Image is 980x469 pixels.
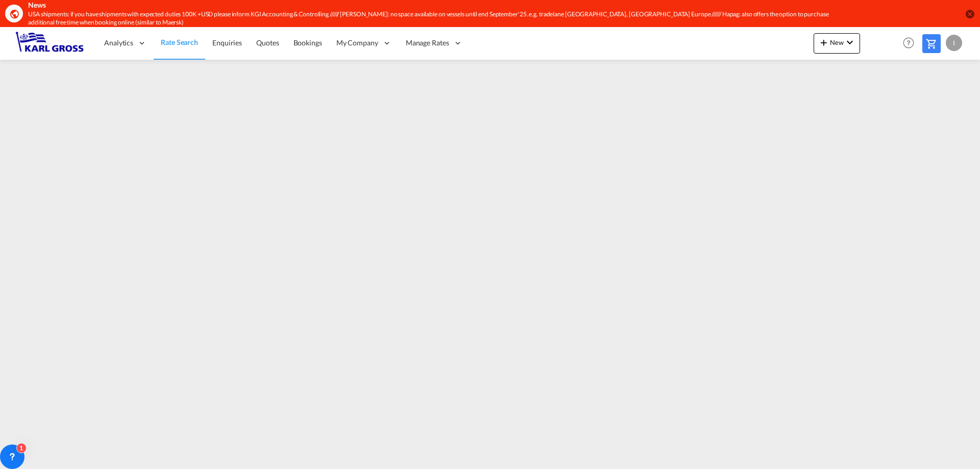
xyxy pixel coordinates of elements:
[28,10,829,28] div: USA shipments: if you have shipments with expected duties 100K +USD please inform KGI Accounting ...
[329,27,399,60] div: My Company
[161,38,198,46] span: Rate Search
[15,32,84,55] img: 3269c73066d711f095e541db4db89301.png
[104,38,133,48] span: Analytics
[97,27,154,60] div: Analytics
[844,36,856,48] md-icon: icon-chevron-down
[399,27,470,60] div: Manage Rates
[946,35,962,51] div: I
[818,38,856,46] span: New
[256,38,279,47] span: Quotes
[965,9,975,19] button: icon-close-circle
[154,27,205,60] a: Rate Search
[406,38,449,48] span: Manage Rates
[336,38,378,48] span: My Company
[900,34,917,52] span: Help
[286,27,329,60] a: Bookings
[205,27,249,60] a: Enquiries
[293,38,322,47] span: Bookings
[212,38,242,47] span: Enquiries
[249,27,286,60] a: Quotes
[818,36,830,48] md-icon: icon-plus 400-fg
[9,9,19,19] md-icon: icon-earth
[900,34,922,53] div: Help
[814,33,860,54] button: icon-plus 400-fgNewicon-chevron-down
